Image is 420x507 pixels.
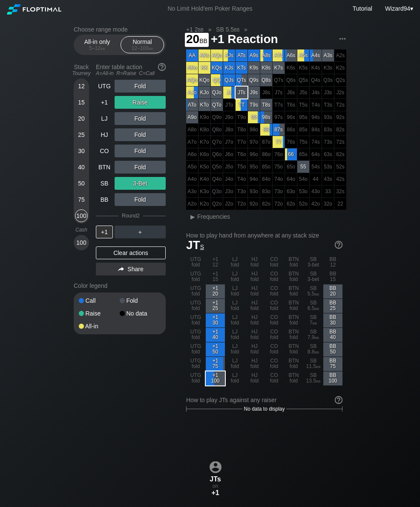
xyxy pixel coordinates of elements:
div: KQs [211,62,223,74]
div: No Limit Hold’em Poker Ranges [155,5,265,14]
div: All-in [79,323,120,329]
div: 100% fold in prior round [297,74,309,86]
div: 99 [248,111,260,123]
div: +1 12 [206,255,225,269]
span: bb [101,45,105,51]
div: QJs [223,74,235,86]
div: K9s [248,62,260,74]
div: 100% fold in prior round [223,198,235,210]
div: Raise [79,310,120,316]
div: AQo [186,74,198,86]
img: help.32db89a4.svg [334,240,343,249]
div: A7s [273,49,285,61]
div: 100% fold in prior round [198,173,210,185]
div: 100% fold in prior round [285,185,297,197]
div: 100% fold in prior round [310,136,322,148]
div: 100% fold in prior round [248,161,260,173]
div: 100% fold in prior round [322,74,334,86]
div: 100% fold in prior round [322,198,334,210]
div: BTN fold [284,299,303,313]
div: TT [236,99,247,111]
span: bb [234,26,239,33]
div: 100% fold in prior round [285,74,297,86]
div: 98s [260,111,272,123]
div: 100% fold in prior round [334,74,346,86]
div: 100% fold in prior round [310,198,322,210]
div: 100% fold in prior round [211,161,223,173]
div: 100% fold in prior round [236,198,247,210]
div: 100% fold in prior round [297,148,309,160]
div: 100% fold in prior round [273,173,285,185]
div: 100% fold in prior round [334,49,346,61]
div: +1 40 [206,328,225,342]
div: QJo [211,87,223,99]
span: +1 Reaction [210,33,279,47]
div: BB 12 [323,255,342,269]
div: 100% fold in prior round [186,198,198,210]
div: AJo [186,87,198,99]
div: Color legend [74,279,166,293]
div: 100% fold in prior round [236,111,247,123]
div: 30 [75,145,88,157]
div: SB 7 [304,313,323,327]
div: 100% fold in prior round [273,161,285,173]
div: BTN fold [284,255,303,269]
div: 100% fold in prior round [248,185,260,197]
div: 100% fold in prior round [223,173,235,185]
div: BTN fold [284,284,303,298]
div: 100% fold in prior round [236,173,247,185]
div: QQ [211,74,223,86]
div: 100% fold in prior round [285,99,297,111]
div: 100% fold in prior round [198,198,210,210]
div: BTN fold [284,313,303,327]
div: 87s [273,124,285,136]
div: 100% fold in prior round [211,173,223,185]
h2: Choose range mode [74,26,166,33]
div: CO [96,145,113,157]
img: help.32db89a4.svg [334,395,343,405]
div: 100% fold in prior round [297,87,309,99]
div: T9s [248,99,260,111]
div: KTs [236,62,247,74]
div: HJ fold [245,284,264,298]
span: Wizard94 [385,5,410,12]
div: All-in only [78,37,117,53]
div: A5s [297,49,309,61]
div: 100% fold in prior round [285,124,297,136]
div: JJ [223,87,235,99]
img: icon-avatar.b40e07d9.svg [210,461,222,473]
div: 100% fold in prior round [285,87,297,99]
div: HJ fold [245,342,264,356]
div: 100% fold in prior round [260,173,272,185]
div: 100% fold in prior round [260,136,272,148]
div: AKs [198,49,210,61]
div: CO fold [265,284,284,298]
div: 100% fold in prior round [223,99,235,111]
div: 100% fold in prior round [334,198,346,210]
div: 50 [75,177,88,190]
div: No data [120,310,161,316]
div: 100% fold in prior round [198,161,210,173]
span: bb [149,45,153,51]
div: KTo [198,99,210,111]
div: 100% fold in prior round [236,185,247,197]
div: 100% fold in prior round [273,99,285,111]
div: 100% fold in prior round [297,62,309,74]
div: HJ fold [245,255,264,269]
div: BB 25 [323,299,342,313]
div: 100% fold in prior round [334,161,346,173]
div: 100% fold in prior round [322,62,334,74]
div: 100% fold in prior round [211,198,223,210]
div: Stack [70,60,92,80]
div: 100% fold in prior round [186,185,198,197]
div: BB 20 [323,284,342,298]
div: 100% fold in prior round [334,185,346,197]
div: 100% fold in prior round [334,87,346,99]
span: bb [315,291,319,297]
div: Enter table action [96,60,166,80]
div: KJo [198,87,210,99]
div: SB 3-bet [304,270,323,284]
div: 100% fold in prior round [297,136,309,148]
div: BB [96,193,113,206]
div: 100% fold in prior round [273,185,285,197]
